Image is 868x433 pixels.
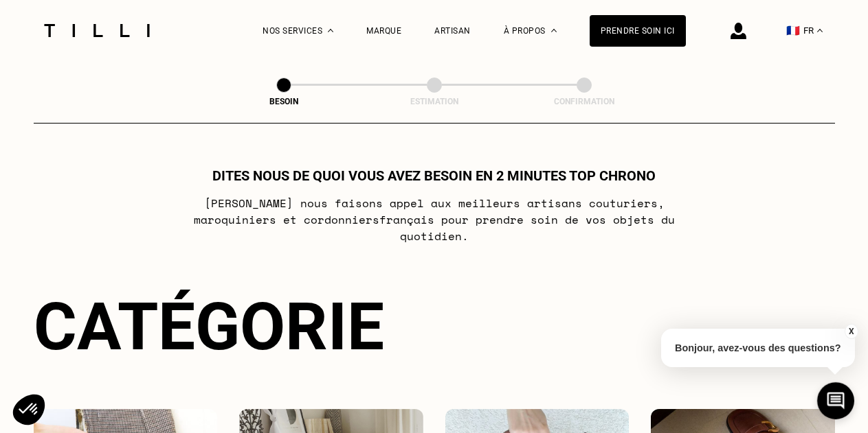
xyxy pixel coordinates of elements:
a: Artisan [434,26,471,36]
div: Catégorie [34,288,835,365]
div: Besoin [215,97,353,106]
img: Logo du service de couturière Tilli [39,24,155,37]
span: 🇫🇷 [786,24,800,37]
a: Marque [366,26,401,36]
img: Menu déroulant [328,29,333,32]
div: Estimation [366,97,503,106]
p: [PERSON_NAME] nous faisons appel aux meilleurs artisans couturiers , maroquiniers et cordonniers ... [162,195,706,244]
div: Confirmation [515,97,653,106]
img: Menu déroulant à propos [551,29,557,32]
a: Prendre soin ici [590,15,686,47]
button: X [844,324,858,339]
h1: Dites nous de quoi vous avez besoin en 2 minutes top chrono [212,167,656,184]
img: icône connexion [731,23,746,39]
p: Bonjour, avez-vous des questions? [661,329,855,367]
img: menu déroulant [817,29,823,32]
